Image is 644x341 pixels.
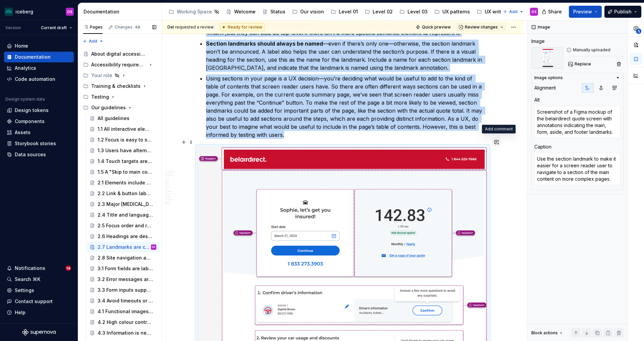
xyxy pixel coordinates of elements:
[220,23,265,31] div: Ready for review
[4,149,74,160] a: Data sources
[80,92,159,102] div: Testing
[509,9,518,14] span: Add
[15,265,45,272] div: Notifications
[15,43,28,49] div: Home
[575,61,591,67] span: Replace
[87,145,159,156] a: 1.3 Users have alternatives to complex gestures such as pinching, swiping and dragging
[5,97,45,102] div: Design system data
[167,24,214,30] span: requested a review.
[15,298,53,305] div: Contact support
[4,274,74,285] button: Search ⌘K
[167,24,174,30] span: Del
[115,24,141,30] div: Changes
[534,75,563,80] div: Image options
[4,105,74,116] a: Design tokens
[98,254,153,261] div: 2.8 Site navigation and UI are consistent
[531,38,545,45] div: Image
[98,158,153,165] div: 1.4 Touch targets are at least 24 x 24 pixels
[15,118,45,125] div: Components
[4,307,74,318] button: Help
[4,296,74,307] button: Contact support
[534,153,621,185] textarea: Use the section landmark to make it easier for a screen reader user to navigate to a section of t...
[234,8,256,15] div: Welcome
[4,52,74,62] a: Documentation
[15,140,56,147] div: Storybook stories
[227,30,460,37] span: but they can also be top-level if there isn’t a more specific semantic element to represent it.
[548,8,562,15] span: Share
[87,231,159,242] a: 2.6 Headings are descriptive and structure the logic of the page
[289,6,327,17] a: Our vision
[15,276,40,283] div: Search ⌘K
[98,147,153,154] div: 1.3 Users have alternatives to complex gestures such as pinching, swiping and dragging
[91,72,112,79] div: Your role
[4,116,74,127] a: Components
[15,287,34,294] div: Settings
[98,297,153,304] div: 3.4 Avoid timeouts or enable user to extend time limits
[98,190,153,197] div: 2.2 Link & button labels clearly communicate purpose
[87,274,159,285] a: 3.2 Error messages are announced by a screen reader
[4,127,74,138] a: Assets
[98,169,153,175] div: 1.5 A "Skip to main content" link is available
[531,47,563,69] img: Screenshot of a Figma mockup of the belairdirect quote screen with annotations indicating the mai...
[87,156,159,167] a: 1.4 Touch targets are at least 24 x 24 pixels
[80,81,159,92] div: Training & checklists
[87,188,159,199] a: 2.2 Link & button labels clearly communicate purpose
[87,295,159,306] a: 3.4 Avoid timeouts or enable user to extend time limits
[87,177,159,188] a: 2.1 Elements include accessibility info in their code
[87,317,159,328] a: 4.2 High colour contrast is used for text, interactive elements, icons, diagrams
[91,51,147,57] div: About digital accessibility
[98,233,153,240] div: 2.6 Headings are descriptive and structure the logic of the page
[15,309,25,316] div: Help
[91,83,141,90] div: Training & checklists
[152,244,155,250] div: DS
[87,252,159,263] a: 2.8 Site navigation and UI are consistent
[87,242,159,252] a: 2.7 Landmarks are correctly specifiedDS
[87,134,159,145] a: 1.2 Focus is easy to see and follow
[573,8,592,15] span: Preview
[474,6,511,17] a: UX writing
[98,287,153,293] div: 3.3 Form inputs support placeholder hints, autofill, autocomplete and prefill
[614,8,632,15] span: Publish
[98,265,153,272] div: 3.1 Form fields are labelled and grouped in code
[531,330,558,336] div: Block actions
[98,330,153,336] div: 4.3 Information is never communicated with only visual cues
[15,8,33,15] div: iceberg
[15,107,49,114] div: Design tokens
[206,74,488,139] p: Using sections in your page is a UX decision—you’re deciding what would be useful to add to the k...
[98,308,153,315] div: 4.1 Functional images have descriptions, decorative images are skipped
[87,328,159,338] a: 4.3 Information is never communicated with only visual cues
[22,329,56,336] svg: Supernova Logo
[457,22,506,32] button: Review changes
[270,8,285,15] div: Status
[83,24,103,30] div: Pages
[534,84,556,91] div: Alignment
[206,40,488,72] p: —even if there’s only one—otherwise, the section landmark won’t be announced. A label also helps ...
[482,125,516,133] div: Add comment
[98,222,153,229] div: 2.5 Focus order and reading order are logical
[339,8,358,15] div: Level 01
[532,9,537,14] div: DS
[300,8,324,15] div: Our vision
[98,126,153,132] div: 1.1 All interactive elements are usable with a keyboard or mobile screen reader
[87,263,159,274] a: 3.1 Form fields are labelled and grouped in code
[15,65,36,71] div: Analytics
[41,25,67,31] span: Current draft
[501,7,526,16] button: Add
[91,104,126,111] div: Our guidelines
[4,285,74,296] a: Settings
[98,319,153,326] div: 4.2 High colour contrast is used for text, interactive elements, icons, diagrams
[442,8,470,15] div: UX patterns
[408,8,428,15] div: Level 03
[91,61,147,68] div: Accessibility requirements
[15,129,31,136] div: Assets
[98,201,153,208] div: 2.3 Major [MEDICAL_DATA] on a page are indicated to screen reader users
[362,6,395,17] a: Level 02
[328,6,361,17] a: Level 01
[87,306,159,317] a: 4.1 Functional images have descriptions, decorative images are skipped
[397,6,430,17] a: Level 03
[414,22,454,32] button: Quick preview
[465,24,498,30] span: Review changes
[98,179,153,186] div: 2.1 Elements include accessibility info in their code
[534,106,621,138] textarea: Screenshot of a Figma mockup of the belairdirect quote screen with annotations indicating the mai...
[166,6,222,17] a: Working Space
